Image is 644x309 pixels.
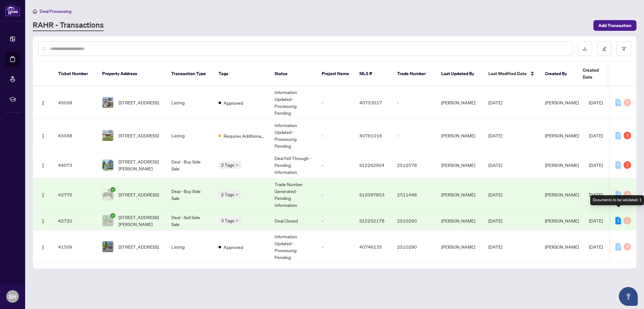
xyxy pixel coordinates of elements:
span: check-circle [110,187,115,192]
span: Approved [224,244,243,251]
td: [PERSON_NAME] [436,211,483,230]
span: [STREET_ADDRESS] [119,99,159,106]
img: thumbnail-img [103,97,113,108]
span: 40746135 [359,244,382,250]
button: Logo [38,160,48,170]
td: - [317,119,354,152]
span: 2 Tags [221,161,234,168]
div: 0 [615,243,621,251]
div: Documents to be validated: 1 [590,195,644,205]
td: Deal Fell Through - Pending Information [269,152,317,178]
span: [DATE] [589,218,603,223]
span: download [583,47,587,51]
td: 45048 [53,119,97,152]
span: filter [622,47,626,51]
div: 1 [615,217,621,224]
span: home [33,9,37,14]
span: [PERSON_NAME] [545,162,579,168]
span: Deal Processing [40,8,71,14]
img: thumbnail-img [103,215,113,226]
button: Add Transaction [593,20,636,31]
td: [PERSON_NAME] [436,86,483,119]
div: 0 [615,99,621,106]
td: - [317,178,354,211]
td: - [392,119,436,152]
img: Logo [41,245,46,250]
span: [DATE] [589,192,603,197]
td: 45058 [53,86,97,119]
span: [PERSON_NAME] [545,218,579,223]
img: Logo [41,134,46,139]
span: down [236,219,239,222]
td: - [392,86,436,119]
div: 0 [615,191,621,198]
button: Logo [38,97,48,108]
div: 0 [624,191,631,198]
div: 0 [615,161,621,169]
span: [DATE] [488,133,502,138]
span: [STREET_ADDRESS][PERSON_NAME] [119,214,161,228]
div: 0 [624,243,631,251]
th: Created By [540,62,578,86]
span: Add Transaction [598,20,631,30]
span: [DATE] [488,162,502,168]
img: thumbnail-img [103,189,113,200]
img: thumbnail-img [103,241,113,252]
img: Logo [41,219,46,224]
img: Logo [41,193,46,198]
th: Tags [214,62,269,86]
td: Listing [166,230,214,263]
td: Deal - Buy Side Sale [166,152,214,178]
td: Deal Closed [269,211,317,230]
td: 2510290 [392,211,436,230]
span: [PERSON_NAME] [545,133,579,138]
span: 2 Tags [221,191,234,198]
button: Logo [38,216,48,226]
button: Logo [38,130,48,141]
div: 0 [615,132,621,139]
span: [DATE] [488,244,502,250]
img: Logo [41,101,46,106]
span: Created Date [583,67,609,80]
div: 2 [624,161,631,169]
span: [DATE] [488,100,502,105]
img: thumbnail-img [103,130,113,141]
span: 40761016 [359,133,382,138]
td: Listing [166,86,214,119]
td: [PERSON_NAME] [436,230,483,263]
button: Logo [38,242,48,252]
span: [STREET_ADDRESS] [119,243,159,250]
span: [DATE] [589,100,603,105]
td: Trade Number Generated - Pending Information [269,178,317,211]
td: 41509 [53,230,97,263]
span: S12252178 [359,218,385,223]
td: - [317,86,354,119]
button: Open asap [619,287,638,306]
th: Last Updated By [436,62,483,86]
button: download [578,41,592,56]
td: [PERSON_NAME] [436,178,483,211]
img: thumbnail-img [103,160,113,170]
td: [PERSON_NAME] [436,152,483,178]
span: S12262924 [359,162,385,168]
td: Listing [166,119,214,152]
th: Last Modified Date [483,62,540,86]
span: S12097853 [359,192,385,197]
td: Information Updated - Processing Pending [269,86,317,119]
td: [PERSON_NAME] [436,119,483,152]
td: Deal - Buy Side Sale [166,178,214,211]
span: check-circle [110,213,115,218]
td: - [317,152,354,178]
span: [PERSON_NAME] [545,192,579,197]
span: down [236,163,239,167]
span: Approved [224,99,243,106]
td: Information Updated - Processing Pending [269,119,317,152]
th: Ticket Number [53,62,97,86]
th: Property Address [97,62,166,86]
td: - [317,211,354,230]
span: [STREET_ADDRESS] [119,132,159,139]
button: Logo [38,190,48,200]
td: Deal - Sell Side Sale [166,211,214,230]
span: [STREET_ADDRESS] [119,191,159,198]
span: [DATE] [589,162,603,168]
